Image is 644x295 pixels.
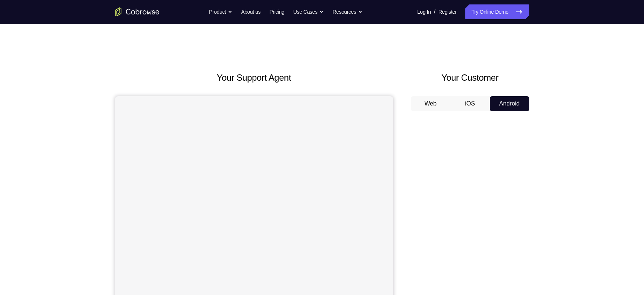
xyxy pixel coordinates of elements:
[490,96,529,111] button: Android
[333,4,363,19] button: Resources
[411,96,451,111] button: Web
[417,4,431,19] a: Log In
[438,4,456,19] a: Register
[450,96,490,111] button: iOS
[434,7,435,16] span: /
[115,7,159,16] a: Go to the home page
[293,4,324,19] button: Use Cases
[115,71,393,84] h2: Your Support Agent
[269,4,284,19] a: Pricing
[465,4,529,19] a: Try Online Demo
[209,4,232,19] button: Product
[411,71,529,84] h2: Your Customer
[241,4,260,19] a: About us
